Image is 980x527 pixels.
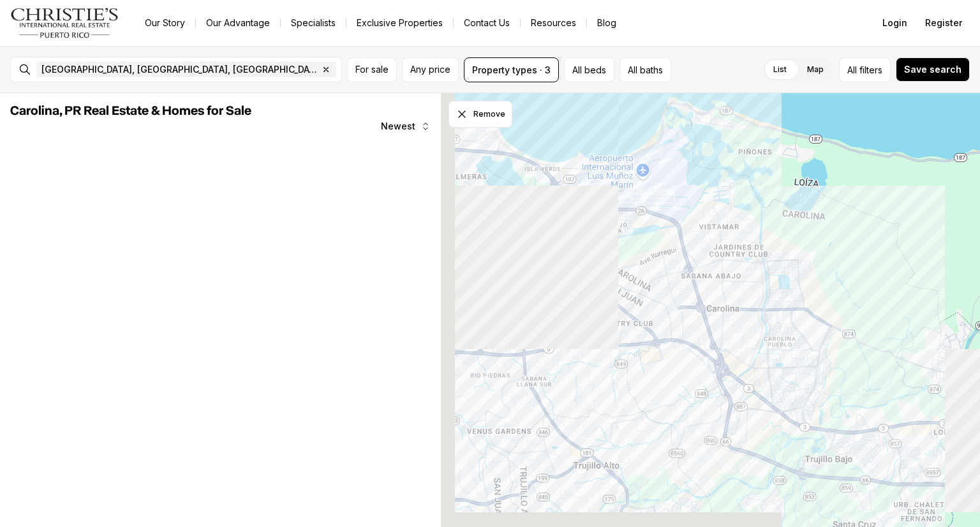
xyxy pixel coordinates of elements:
span: Save search [904,64,961,75]
a: Resources [521,14,586,32]
button: Contact Us [454,14,520,32]
button: All baths [620,57,671,82]
button: For sale [347,57,397,82]
span: Newest [381,121,415,131]
span: All [847,63,857,77]
button: Property types · 3 [464,57,559,82]
button: Allfilters [839,57,891,82]
a: Blog [587,14,627,32]
span: filters [859,63,882,77]
a: Our Advantage [196,14,280,32]
span: For sale [355,64,389,75]
span: Carolina, PR Real Estate & Homes for Sale [10,105,251,117]
button: Save search [896,57,970,82]
button: Login [875,10,915,36]
label: Map [797,58,834,81]
button: Register [917,10,970,36]
a: Specialists [281,14,346,32]
span: Any price [410,64,450,75]
a: Exclusive Properties [346,14,453,32]
a: Our Story [135,14,195,32]
span: Login [882,18,907,28]
button: All beds [564,57,614,82]
span: [GEOGRAPHIC_DATA], [GEOGRAPHIC_DATA], [GEOGRAPHIC_DATA] [41,64,318,75]
button: Dismiss drawing [449,101,512,128]
img: logo [10,8,119,38]
button: Newest [373,114,438,139]
label: List [763,58,797,81]
button: Any price [402,57,459,82]
span: Register [925,18,962,28]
